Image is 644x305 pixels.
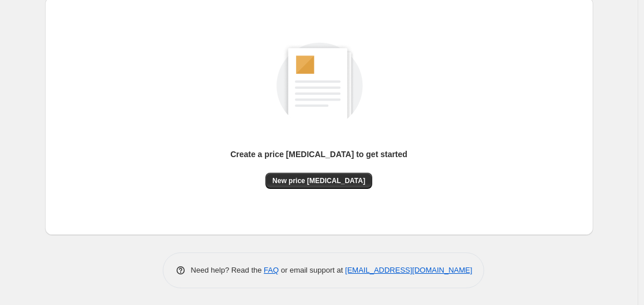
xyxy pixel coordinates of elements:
[264,266,279,274] a: FAQ
[191,266,264,274] span: Need help? Read the
[265,173,372,189] button: New price [MEDICAL_DATA]
[230,148,407,160] p: Create a price [MEDICAL_DATA] to get started
[345,266,472,274] a: [EMAIL_ADDRESS][DOMAIN_NAME]
[279,266,345,274] span: or email support at
[272,176,365,185] span: New price [MEDICAL_DATA]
